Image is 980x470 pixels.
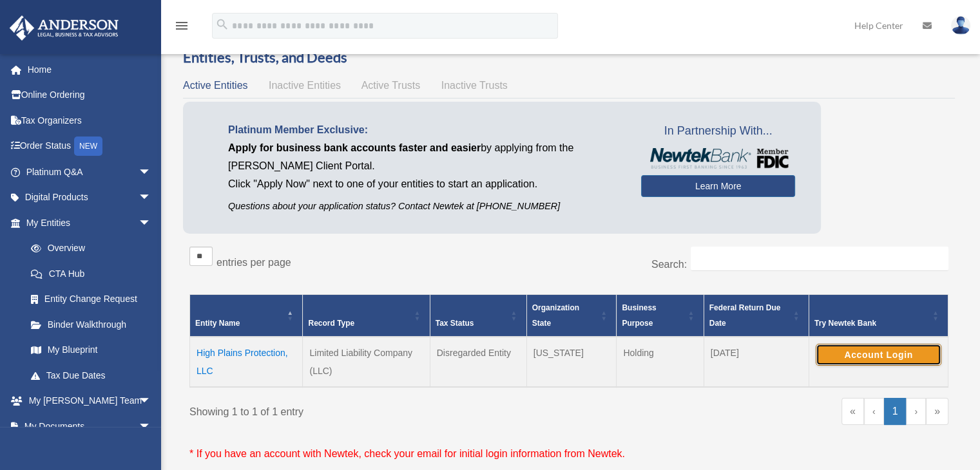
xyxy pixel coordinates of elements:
[183,48,955,68] h3: Entities, Trusts, and Deeds
[704,337,809,387] td: [DATE]
[841,398,864,425] a: First
[18,236,158,261] a: Overview
[617,337,704,387] td: Holding
[884,398,907,425] a: 1
[641,121,795,142] span: In Partnership With...
[436,319,474,328] span: Tax Status
[216,257,291,268] label: entries per page
[9,133,171,160] a: Order StatusNEW
[704,294,809,337] th: Federal Return Due Date: Activate to sort
[303,337,430,387] td: Limited Liability Company (LLC)
[228,139,622,175] p: by applying from the [PERSON_NAME] Client Portal.
[526,294,617,337] th: Organization State: Activate to sort
[648,148,789,169] img: NewtekBankLogoSM.png
[189,398,559,421] div: Showing 1 to 1 of 1 entry
[139,185,164,211] span: arrow_drop_down
[74,136,102,156] div: NEW
[622,303,656,328] span: Business Purpose
[139,388,164,415] span: arrow_drop_down
[303,294,430,337] th: Record Type: Activate to sort
[361,80,421,91] span: Active Trusts
[9,159,171,185] a: Platinum Q&Aarrow_drop_down
[9,210,164,236] a: My Entitiesarrow_drop_down
[18,287,164,312] a: Entity Change Request
[526,337,617,387] td: [US_STATE]
[809,294,948,337] th: Try Newtek Bank : Activate to sort
[926,398,948,425] a: Last
[9,185,171,211] a: Digital Productsarrow_drop_down
[190,294,303,337] th: Entity Name: Activate to invert sorting
[816,349,941,359] a: Account Login
[864,398,884,425] a: Previous
[9,82,171,108] a: Online Ordering
[269,80,341,91] span: Inactive Entities
[308,319,354,328] span: Record Type
[951,16,970,35] img: User Pic
[430,294,526,337] th: Tax Status: Activate to sort
[617,294,704,337] th: Business Purpose: Activate to sort
[6,15,122,41] img: Anderson Advisors Platinum Portal
[18,312,164,337] a: Binder Walkthrough
[430,337,526,387] td: Disregarded Entity
[9,108,171,133] a: Tax Organizers
[139,210,164,236] span: arrow_drop_down
[9,57,171,82] a: Home
[215,17,229,32] i: search
[190,337,303,387] td: High Plains Protection, LLC
[532,303,579,328] span: Organization State
[139,413,164,440] span: arrow_drop_down
[709,303,781,328] span: Federal Return Due Date
[9,413,171,439] a: My Documentsarrow_drop_down
[651,259,687,270] label: Search:
[228,142,481,153] span: Apply for business bank accounts faster and easier
[18,362,164,388] a: Tax Due Dates
[441,80,508,91] span: Inactive Trusts
[174,23,189,33] a: menu
[174,18,189,33] i: menu
[18,261,164,287] a: CTA Hub
[139,159,164,185] span: arrow_drop_down
[183,80,247,91] span: Active Entities
[189,445,948,463] p: * If you have an account with Newtek, check your email for initial login information from Newtek.
[9,388,171,414] a: My [PERSON_NAME] Teamarrow_drop_down
[228,198,622,214] p: Questions about your application status? Contact Newtek at [PHONE_NUMBER]
[228,175,622,193] p: Click "Apply Now" next to one of your entities to start an application.
[906,398,926,425] a: Next
[18,337,164,363] a: My Blueprint
[228,121,622,139] p: Platinum Member Exclusive:
[814,315,928,331] div: Try Newtek Bank
[195,319,240,328] span: Entity Name
[641,175,795,197] a: Learn More
[816,344,941,366] button: Account Login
